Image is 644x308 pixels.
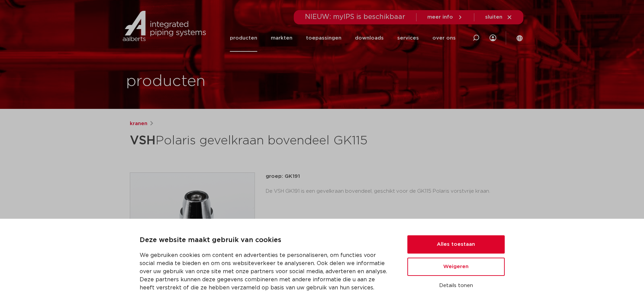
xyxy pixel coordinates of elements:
[271,24,292,52] a: markten
[230,24,456,52] nav: Menu
[130,131,384,151] h1: Polaris gevelkraan bovendeel GK115
[266,186,515,197] div: De VSH GK191 is een gevelkraan bovendeel, geschikt voor de GK115 Polaris vorstvrije kraan.
[397,24,419,52] a: services
[355,24,384,52] a: downloads
[140,235,391,246] p: Deze website maakt gebruik van cookies
[432,24,456,52] a: over ons
[305,14,405,20] span: NIEUW: myIPS is beschikbaar
[266,172,515,181] p: groep: GK191
[130,120,147,128] a: kranen
[485,14,512,20] a: sluiten
[140,251,391,292] p: We gebruiken cookies om content en advertenties te personaliseren, om functies voor social media ...
[407,235,505,254] button: Alles toestaan
[407,280,505,291] button: Details tonen
[427,14,463,20] a: meer info
[306,24,341,52] a: toepassingen
[485,15,502,20] span: sluiten
[130,135,156,147] strong: VSH
[407,258,505,276] button: Weigeren
[130,173,255,297] img: Product Image for VSH Polaris gevelkraan bovendeel GK115
[230,24,257,52] a: producten
[126,71,206,92] h1: producten
[427,15,453,20] span: meer info
[490,24,496,52] div: my IPS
